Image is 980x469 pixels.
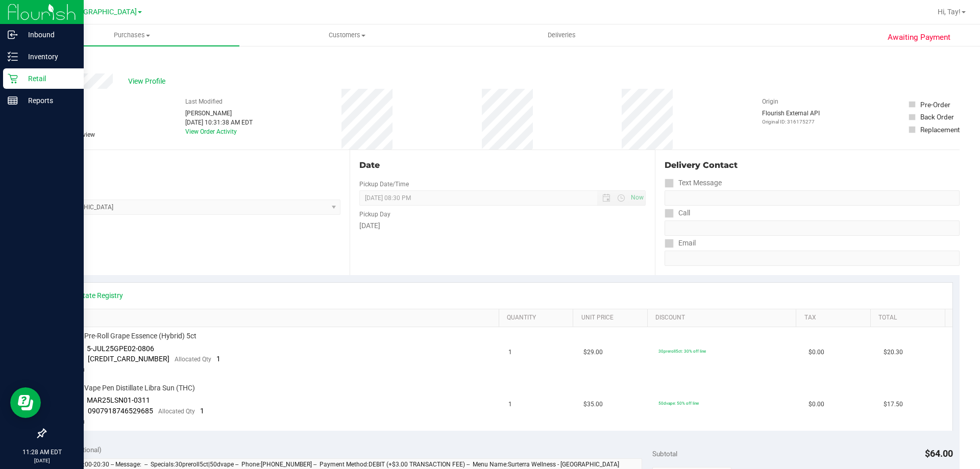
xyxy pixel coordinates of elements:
[888,32,950,43] span: Awaiting Payment
[665,220,960,236] input: Format: (999) 999-9999
[804,314,867,322] a: Tax
[658,349,706,354] span: 30preroll5ct: 30% off line
[938,8,961,16] span: Hi, Tay!
[240,31,454,40] span: Customers
[8,52,18,62] inline-svg: Inventory
[185,118,253,127] div: [DATE] 10:31:38 AM EDT
[88,355,169,363] span: [CREDIT_CARD_NUMBER]
[665,206,690,220] label: Call
[175,356,211,363] span: Allocated Qty
[62,290,123,301] a: View State Registry
[18,94,79,107] p: Reports
[18,29,79,41] p: Inbound
[359,159,645,171] div: Date
[60,314,495,322] a: SKU
[884,348,903,357] span: $20.30
[128,76,169,87] span: View Profile
[59,383,195,393] span: FT 0.3g Vape Pen Distillate Libra Sun (THC)
[67,8,137,16] span: [GEOGRAPHIC_DATA]
[920,125,960,135] div: Replacement
[18,51,79,63] p: Inventory
[8,95,18,106] inline-svg: Reports
[18,72,79,85] p: Retail
[655,314,792,322] a: Discount
[534,31,590,40] span: Deliveries
[920,100,950,110] div: Pre-Order
[884,400,903,409] span: $17.50
[762,109,820,126] div: Flourish External API
[583,400,603,409] span: $35.00
[216,355,220,363] span: 1
[508,348,512,357] span: 1
[10,387,41,418] iframe: Resource center
[359,220,645,231] div: [DATE]
[87,396,150,404] span: MAR25LSN01-0311
[665,176,722,190] label: Text Message
[808,400,824,409] span: $0.00
[762,97,778,106] label: Origin
[185,109,253,118] div: [PERSON_NAME]
[454,24,669,46] a: Deliveries
[665,159,960,171] div: Delivery Contact
[359,210,390,219] label: Pickup Day
[652,450,677,458] span: Subtotal
[45,159,340,171] div: Location
[762,118,820,126] p: Original ID: 316175277
[8,30,18,40] inline-svg: Inbound
[88,407,153,415] span: 0907918746529685
[508,400,512,409] span: 1
[878,314,941,322] a: Total
[24,24,239,46] a: Purchases
[87,344,154,353] span: 5-JUL25GPE02-0806
[59,331,197,341] span: FT 0.5g Pre-Roll Grape Essence (Hybrid) 5ct
[665,190,960,206] input: Format: (999) 999-9999
[507,314,569,322] a: Quantity
[200,407,204,415] span: 1
[5,448,79,457] p: 11:28 AM EDT
[658,401,699,406] span: 50dvape: 50% off line
[359,180,409,189] label: Pickup Date/Time
[24,31,239,40] span: Purchases
[583,348,603,357] span: $29.00
[158,408,195,415] span: Allocated Qty
[5,457,79,464] p: [DATE]
[808,348,824,357] span: $0.00
[581,314,644,322] a: Unit Price
[665,236,696,251] label: Email
[239,24,454,46] a: Customers
[8,73,18,84] inline-svg: Retail
[185,97,223,106] label: Last Modified
[920,112,954,122] div: Back Order
[925,448,953,459] span: $64.00
[185,128,237,135] a: View Order Activity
